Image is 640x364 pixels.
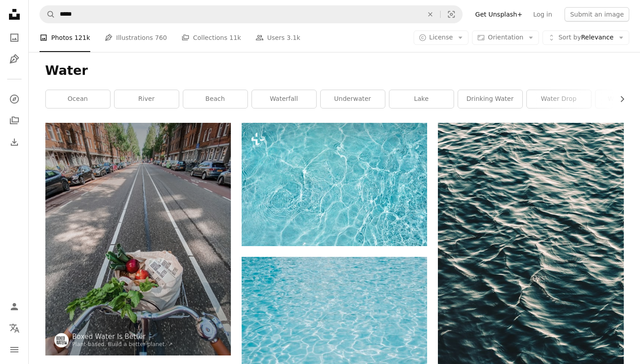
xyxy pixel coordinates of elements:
[54,333,69,347] img: Go to Boxed Water Is Better's profile
[45,235,231,243] a: red roses in brown cardboard box on bicycle
[72,332,173,341] a: Boxed Water Is Better
[558,33,614,42] span: Relevance
[438,257,623,265] a: body of water
[242,180,427,188] a: a blue pool with clear blue water
[105,23,167,52] a: Illustrations 760
[527,90,591,108] a: water drop
[528,7,557,22] a: Log in
[5,90,23,108] a: Explore
[155,33,167,43] span: 760
[414,30,469,45] button: License
[5,341,23,359] button: Menu
[565,7,629,22] button: Submit an image
[252,90,316,108] a: waterfall
[256,23,300,52] a: Users 3.1k
[472,30,539,45] button: Orientation
[181,23,241,52] a: Collections 11k
[389,90,454,108] a: lake
[441,6,462,23] button: Visual search
[5,112,23,130] a: Collections
[40,6,55,23] button: Search Unsplash
[5,319,23,337] button: Language
[558,34,581,41] span: Sort by
[230,33,241,43] span: 11k
[5,29,23,47] a: Photos
[470,7,528,22] a: Get Unsplash+
[46,90,110,108] a: ocean
[429,34,453,41] span: License
[72,341,173,347] a: Plant-based. Build a better planet. ↗
[242,123,427,246] img: a blue pool with clear blue water
[5,298,23,316] a: Log in / Sign up
[287,33,300,43] span: 3.1k
[321,90,385,108] a: underwater
[5,5,23,25] a: Home — Unsplash
[45,123,231,355] img: red roses in brown cardboard box on bicycle
[614,90,624,108] button: scroll list to the right
[420,6,440,23] button: Clear
[40,5,463,23] form: Find visuals sitewide
[458,90,522,108] a: drinking water
[183,90,247,108] a: beach
[5,50,23,68] a: Illustrations
[115,90,179,108] a: river
[543,30,629,45] button: Sort byRelevance
[5,133,23,151] a: Download History
[488,34,523,41] span: Orientation
[45,63,624,79] h1: Water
